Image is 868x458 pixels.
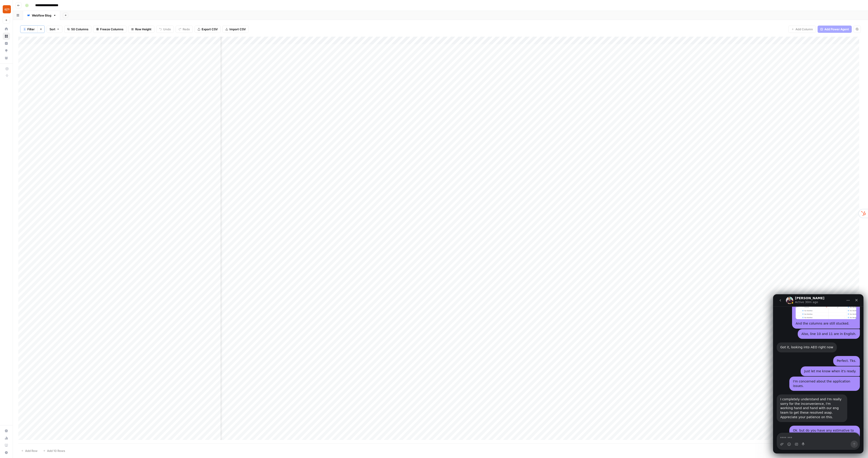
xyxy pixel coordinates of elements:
[818,26,852,33] button: Add Power Agent
[27,27,35,31] span: Filter
[795,27,813,31] span: Add Column
[3,442,10,449] a: Learning Hub
[50,27,55,31] span: Sort
[64,26,91,33] button: 50 Columns
[18,447,40,454] button: Add Row
[32,13,51,18] div: Webflow Blog
[788,26,816,33] button: Add Column
[3,4,10,15] button: Workspace: LETS
[176,26,193,33] button: Redo
[3,427,10,434] a: Settings
[202,27,218,31] span: Export CSV
[3,25,10,33] a: Home
[773,294,863,453] iframe: Intercom live chat
[163,27,171,31] span: Undo
[47,449,65,453] span: Add 10 Rows
[100,27,123,31] span: Freeze Columns
[71,27,88,31] span: 50 Columns
[23,27,26,31] div: 1
[156,26,174,33] button: Undo
[183,27,190,31] span: Redo
[3,449,10,456] button: Help + Support
[3,434,10,442] a: Usage
[47,26,62,33] button: Sort
[229,27,246,31] span: Import CSV
[195,26,221,33] button: Export CSV
[3,47,10,54] a: Opportunities
[93,26,126,33] button: Freeze Columns
[3,33,10,40] a: Browse
[25,449,38,453] span: Add Row
[3,54,10,62] a: Your Data
[20,26,37,33] button: 1Filter
[23,11,60,20] a: Webflow Blog
[824,27,849,31] span: Add Power Agent
[135,27,151,31] span: Row Height
[24,27,25,31] span: 1
[40,447,68,454] button: Add 10 Rows
[128,26,154,33] button: Row Height
[3,5,11,13] img: LETS Logo
[3,40,10,47] a: Insights
[222,26,249,33] button: Import CSV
